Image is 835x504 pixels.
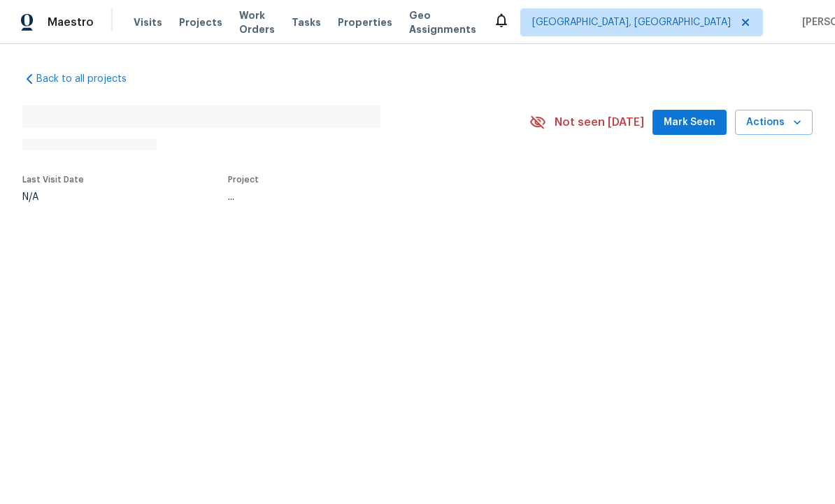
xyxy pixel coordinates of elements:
span: Last Visit Date [22,175,84,184]
span: Projects [179,15,222,29]
span: [GEOGRAPHIC_DATA], [GEOGRAPHIC_DATA] [532,15,731,29]
a: Back to all projects [22,72,157,86]
button: Actions [735,110,813,136]
span: Tasks [292,17,321,27]
span: Maestro [48,15,94,29]
button: Mark Seen [652,110,727,136]
span: Visits [134,15,162,29]
span: Not seen [DATE] [555,115,644,129]
span: Geo Assignments [409,8,476,36]
div: ... [228,192,497,202]
span: Mark Seen [664,114,715,131]
span: Actions [746,114,801,131]
span: Project [228,175,259,184]
span: Properties [338,15,392,29]
span: Work Orders [239,8,275,36]
div: N/A [22,192,84,202]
